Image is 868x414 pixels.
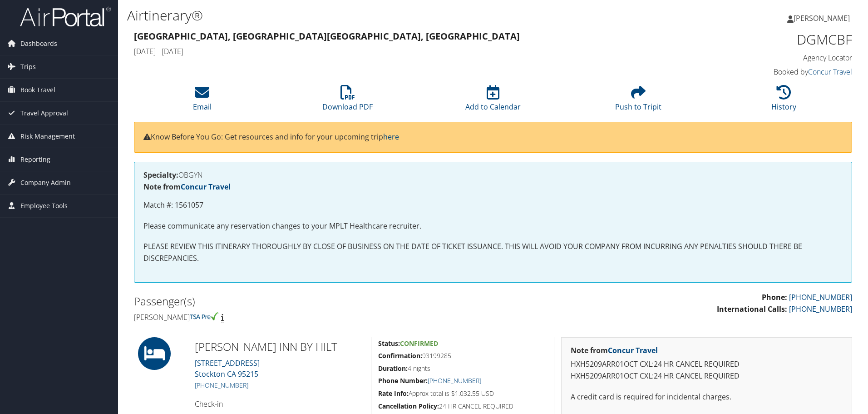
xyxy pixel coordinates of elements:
[615,90,661,112] a: Push to Tripit
[762,292,787,302] strong: Phone:
[195,339,364,354] h2: [PERSON_NAME] INN BY HILT
[143,220,843,232] p: Please communicate any reservation changes to your MPLT Healthcare recruiter.
[20,125,75,148] span: Risk Management
[378,351,422,360] strong: Confirmation:
[608,345,658,355] a: Concur Travel
[143,170,178,180] strong: Specialty:
[195,399,364,409] h4: Check-in
[20,55,36,78] span: Trips
[794,13,850,23] span: [PERSON_NAME]
[143,241,843,264] p: PLEASE REVIEW THIS ITINERARY THOROUGHLY BY CLOSE OF BUSINESS ON THE DATE OF TICKET ISSUANCE. THIS...
[378,351,547,360] h5: 93199285
[571,359,843,382] p: HXH5209ARR01OCT CXL:24 HR CANCEL REQUIRED HXH5209ARR01OCT CXL:24 HR CANCEL REQUIRED
[808,67,852,77] a: Concur Travel
[134,312,486,322] h4: [PERSON_NAME]
[465,90,521,112] a: Add to Calendar
[193,90,212,112] a: Email
[378,364,547,373] h5: 4 nights
[195,358,260,379] a: [STREET_ADDRESS]Stockton CA 95215
[571,345,658,355] strong: Note from
[787,5,859,32] a: [PERSON_NAME]
[717,304,787,314] strong: International Calls:
[322,90,373,112] a: Download PDF
[378,402,547,411] h5: 24 HR CANCEL REQUIRED
[20,79,55,101] span: Book Travel
[789,292,852,302] a: [PHONE_NUMBER]
[378,389,409,398] strong: Rate Info:
[378,339,400,348] strong: Status:
[143,182,231,192] strong: Note from
[789,304,852,314] a: [PHONE_NUMBER]
[20,148,50,171] span: Reporting
[378,364,408,373] strong: Duration:
[20,171,71,194] span: Company Admin
[195,381,248,389] a: [PHONE_NUMBER]
[571,391,843,403] p: A credit card is required for incidental charges.
[20,195,68,217] span: Employee Tools
[20,102,68,125] span: Travel Approval
[428,376,481,385] a: [PHONE_NUMBER]
[383,132,399,142] a: here
[181,182,231,192] a: Concur Travel
[400,339,438,348] span: Confirmed
[378,376,428,385] strong: Phone Number:
[20,32,57,55] span: Dashboards
[683,67,852,77] h4: Booked by
[20,6,111,27] img: airportal-logo.png
[143,131,843,143] p: Know Before You Go: Get resources and info for your upcoming trip
[190,312,219,320] img: tsa-precheck.png
[143,171,843,179] h4: OBGYN
[683,53,852,63] h4: Agency Locator
[127,6,615,25] h1: Airtinerary®
[378,402,439,410] strong: Cancellation Policy:
[134,294,486,309] h2: Passenger(s)
[378,389,547,398] h5: Approx total is $1,032.55 USD
[134,46,669,56] h4: [DATE] - [DATE]
[134,30,520,42] strong: [GEOGRAPHIC_DATA], [GEOGRAPHIC_DATA] [GEOGRAPHIC_DATA], [GEOGRAPHIC_DATA]
[683,30,852,49] h1: DGMCBF
[771,90,796,112] a: History
[143,200,843,211] p: Match #: 1561057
